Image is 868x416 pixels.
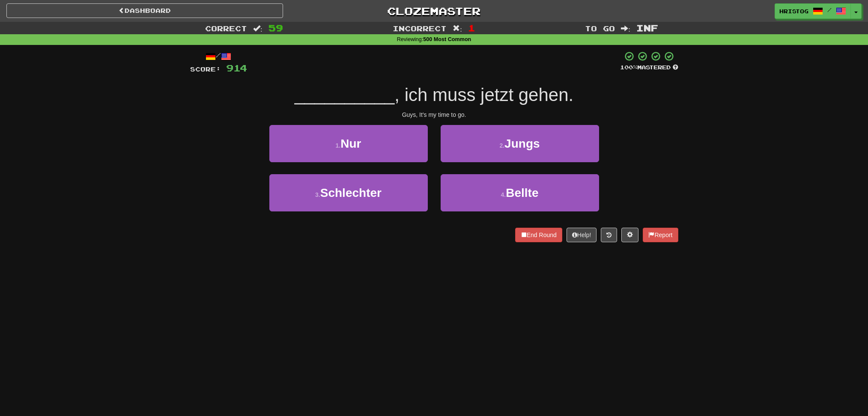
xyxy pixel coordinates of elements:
span: 914 [226,62,247,73]
button: 2.Jungs [441,125,599,162]
span: To go [585,24,615,33]
span: , ich muss jetzt gehen. [394,85,573,105]
span: Jungs [504,137,540,150]
span: / [827,7,832,13]
span: Inf [636,23,658,33]
small: 2 . [499,142,504,149]
button: Help! [567,228,597,242]
span: Correct [205,24,247,33]
span: Incorrect [393,24,447,33]
button: End Round [515,228,562,242]
span: 100 % [620,64,637,71]
span: 1 [468,23,475,33]
a: HristoG / [775,3,851,19]
a: Clozemaster [296,3,573,18]
div: Mastered [620,64,678,71]
small: 1 . [336,142,341,149]
button: Round history (alt+y) [601,228,617,242]
button: Report [643,228,678,242]
span: Bellte [506,186,538,199]
a: Dashboard [6,3,283,18]
span: __________ [295,85,395,105]
strong: 500 Most Common [423,36,471,42]
button: 3.Schlechter [269,174,428,211]
span: Score: [190,65,221,73]
small: 4 . [501,191,506,198]
span: : [253,25,262,32]
span: Nur [340,137,361,150]
span: : [621,25,630,32]
span: : [453,25,462,32]
div: / [190,51,247,62]
span: HristoG [779,7,808,15]
span: 59 [268,23,283,33]
button: 4.Bellte [441,174,599,211]
small: 3 . [315,191,320,198]
div: Guys, It's my time to go. [190,110,678,119]
button: 1.Nur [269,125,428,162]
span: Schlechter [320,186,382,199]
